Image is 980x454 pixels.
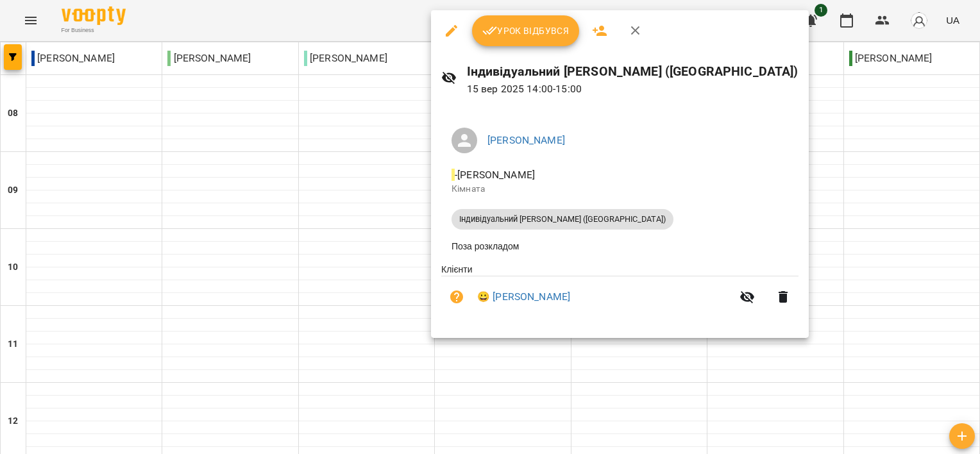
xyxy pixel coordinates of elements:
a: [PERSON_NAME] [487,134,565,146]
span: Індивідуальний [PERSON_NAME] ([GEOGRAPHIC_DATA]) [452,214,673,225]
span: Урок відбувся [482,23,570,38]
span: - [PERSON_NAME] [452,169,537,181]
h6: Індивідуальний [PERSON_NAME] ([GEOGRAPHIC_DATA]) [467,62,798,81]
a: 😀 [PERSON_NAME] [477,289,570,305]
li: Поза розкладом [441,235,798,258]
ul: Клієнти [441,263,798,323]
p: Кімната [452,183,788,196]
button: Урок відбувся [472,15,580,46]
p: 15 вер 2025 14:00 - 15:00 [467,81,798,97]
